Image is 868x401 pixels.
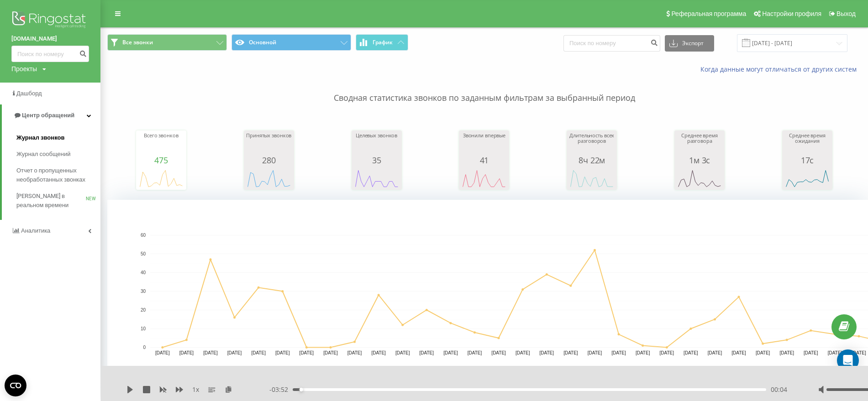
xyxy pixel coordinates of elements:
text: [DATE] [300,350,314,355]
button: Open CMP widget [5,375,26,396]
div: 475 [138,156,184,165]
text: [DATE] [636,350,650,355]
text: [DATE] [684,350,698,355]
div: Звонили впервые [461,133,507,156]
button: Основной [231,34,351,51]
text: 30 [141,289,146,294]
span: Центр обращений [22,112,74,119]
text: [DATE] [611,350,626,355]
svg: A chart. [246,165,292,192]
span: Настройки профиля [762,10,821,17]
span: Дашборд [16,90,42,97]
text: [DATE] [420,350,434,355]
div: 8ч 22м [569,156,615,165]
div: 41 [461,156,507,165]
text: [DATE] [828,350,842,355]
span: Выход [836,10,856,17]
text: [DATE] [371,350,386,355]
text: [DATE] [731,350,746,355]
img: Ringostat logo [11,9,89,32]
span: Журнал сообщений [16,150,70,159]
input: Поиск по номеру [11,46,89,62]
svg: A chart. [569,165,615,192]
span: [PERSON_NAME] в реальном времени [16,192,86,210]
span: График [373,39,393,46]
a: Когда данные могут отличаться от других систем [700,65,861,73]
a: Журнал звонков [16,130,100,146]
span: Журнал звонков [16,133,64,142]
text: [DATE] [708,350,722,355]
div: Целевых звонков [354,133,400,156]
span: Аналитика [21,227,50,234]
div: Open Intercom Messenger [837,349,859,371]
text: [DATE] [756,350,770,355]
text: [DATE] [660,350,674,355]
span: Отчет о пропущенных необработанных звонках [16,166,96,184]
text: [DATE] [179,350,194,355]
text: [DATE] [251,350,266,355]
text: 60 [141,233,146,238]
text: [DATE] [203,350,218,355]
svg: A chart. [354,165,400,192]
text: 10 [141,326,146,331]
span: 00:04 [771,385,787,394]
text: [DATE] [227,350,242,355]
text: [DATE] [468,350,482,355]
button: Экспорт [665,35,714,52]
text: [DATE] [588,350,602,355]
svg: A chart. [461,165,507,192]
div: 17с [784,156,830,165]
a: Центр обращений [2,104,100,126]
p: Сводная статистика звонков по заданным фильтрам за выбранный период [107,74,861,104]
div: Длительность всех разговоров [569,133,615,156]
span: 1 x [192,385,199,394]
div: Всего звонков [138,133,184,156]
text: [DATE] [347,350,362,355]
a: Отчет о пропущенных необработанных звонках [16,162,100,188]
a: [PERSON_NAME] в реальном времениNEW [16,188,100,214]
span: Реферальная программа [671,10,746,17]
div: Среднее время ожидания [784,133,830,156]
text: [DATE] [852,350,866,355]
div: Проекты [11,64,37,73]
span: - 03:52 [269,385,293,394]
button: График [356,34,408,51]
text: [DATE] [275,350,290,355]
div: 280 [246,156,292,165]
text: 50 [141,251,146,256]
text: [DATE] [491,350,506,355]
text: [DATE] [804,350,818,355]
svg: A chart. [138,165,184,192]
svg: A chart. [677,165,722,192]
a: [DOMAIN_NAME] [11,34,89,43]
div: Принятых звонков [246,133,292,156]
text: [DATE] [155,350,170,355]
svg: A chart. [784,165,830,192]
input: Поиск по номеру [563,35,660,52]
button: Все звонки [107,34,227,51]
text: [DATE] [563,350,578,355]
text: 20 [141,307,146,312]
div: 35 [354,156,400,165]
text: 40 [141,270,146,275]
text: [DATE] [395,350,410,355]
text: [DATE] [443,350,458,355]
div: 1м 3с [677,156,722,165]
div: Среднее время разговора [677,133,722,156]
a: Журнал сообщений [16,146,100,162]
text: [DATE] [516,350,530,355]
span: Все звонки [122,39,153,46]
text: [DATE] [323,350,338,355]
text: [DATE] [540,350,554,355]
div: Accessibility label [300,388,303,391]
text: 0 [143,345,146,350]
text: [DATE] [779,350,794,355]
